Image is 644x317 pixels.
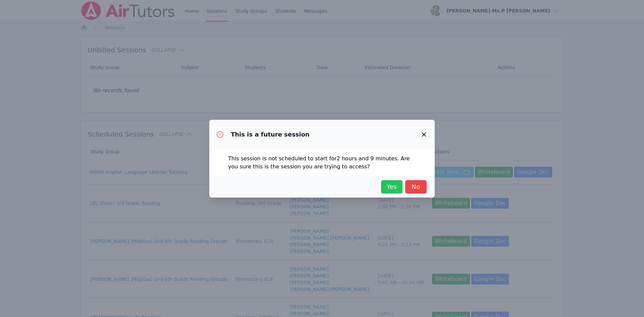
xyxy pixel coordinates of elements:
[384,182,399,192] span: Yes
[381,180,402,194] button: Yes
[409,182,423,192] span: No
[228,155,416,171] p: This session is not scheduled to start for 2 hours and 9 minutes . Are you sure this is the sessi...
[231,130,310,139] h3: This is a future session
[405,180,427,194] button: No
